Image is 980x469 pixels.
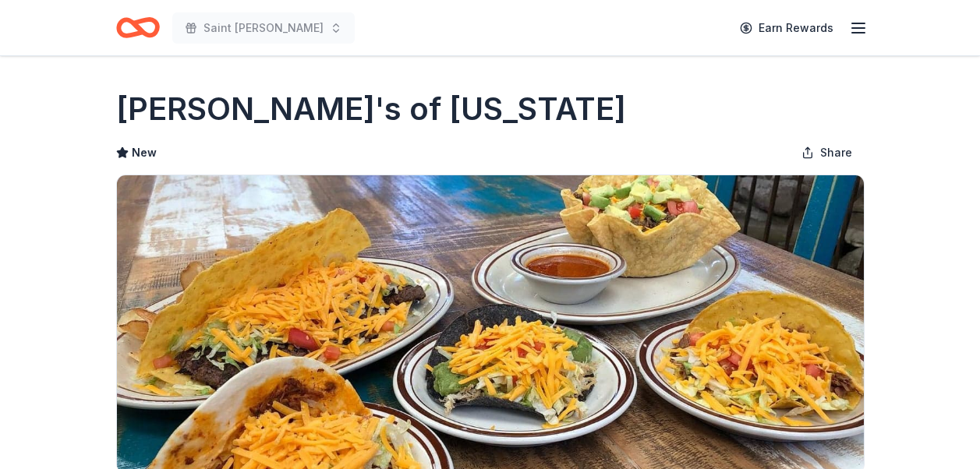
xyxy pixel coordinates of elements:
[789,137,865,168] button: Share
[172,12,355,44] button: Saint [PERSON_NAME]
[203,19,324,37] span: Saint [PERSON_NAME]
[731,14,843,42] a: Earn Rewards
[820,143,852,162] span: Share
[132,143,157,162] span: New
[116,9,160,46] a: Home
[116,87,626,131] h1: [PERSON_NAME]'s of [US_STATE]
